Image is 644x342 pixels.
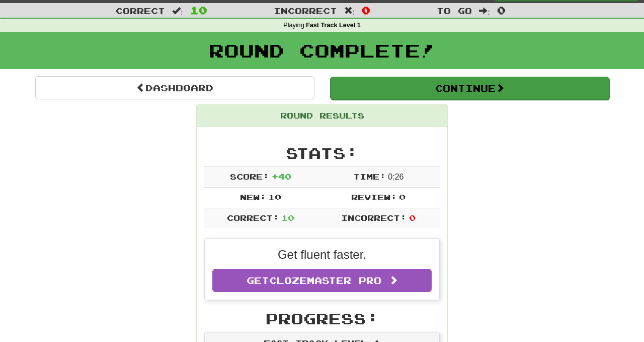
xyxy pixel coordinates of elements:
span: 0 : 26 [388,173,404,181]
span: Correct [116,6,165,16]
span: 10 [190,4,207,16]
span: + 40 [272,172,291,181]
a: GetClozemaster Pro [212,269,432,292]
h2: Stats: [204,145,440,161]
span: To go [437,6,472,16]
span: Correct: [227,213,279,222]
strong: Fast Track Level 1 [306,22,361,29]
span: 0 [362,4,370,16]
span: 0 [497,4,506,16]
span: : [479,7,490,15]
span: Incorrect [274,6,337,16]
span: 10 [268,192,281,202]
span: Clozemaster Pro [269,275,381,286]
span: : [172,7,183,15]
span: Time: [353,172,386,181]
div: Round Results [197,105,447,127]
button: Continue [330,77,609,100]
span: New: [240,192,266,202]
a: Dashboard [35,76,314,99]
span: 10 [281,213,294,222]
p: Get fluent faster. [212,246,432,263]
span: 0 [399,192,406,202]
span: Incorrect: [341,213,407,222]
span: Score: [230,172,269,181]
span: Review: [351,192,397,202]
h1: Round Complete! [4,40,640,61]
span: 0 [409,213,416,222]
h2: Progress: [204,310,440,327]
span: : [344,7,355,15]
